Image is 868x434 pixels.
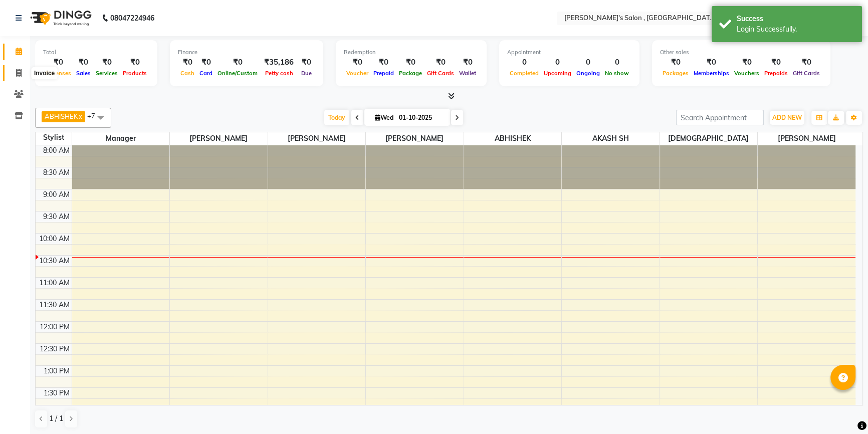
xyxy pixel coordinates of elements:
div: Appointment [507,48,631,57]
span: No show [602,70,631,77]
span: +7 [87,112,103,120]
span: 1 / 1 [49,413,63,424]
div: ₹0 [371,57,396,68]
div: 12:30 PM [38,344,72,354]
div: 10:30 AM [37,256,72,266]
span: Voucher [344,70,371,77]
div: 8:00 AM [41,145,72,156]
div: 11:00 AM [37,278,72,288]
div: Stylist [36,132,72,143]
div: 1:00 PM [42,366,72,376]
div: ₹0 [762,57,790,68]
div: ₹0 [215,57,260,68]
span: Services [93,70,120,77]
div: 10:00 AM [37,234,72,244]
span: Prepaids [762,70,790,77]
span: Due [299,70,314,77]
span: ABHISHEK [464,132,562,145]
span: Cash [178,70,197,77]
div: ₹0 [120,57,149,68]
a: x [78,112,82,120]
div: Login Successfully. [737,24,854,35]
div: ₹35,186 [260,57,298,68]
img: logo [26,4,94,32]
div: ₹0 [178,57,197,68]
div: ₹0 [457,57,479,68]
span: Memberships [691,70,732,77]
div: ₹0 [732,57,762,68]
div: ₹0 [660,57,691,68]
span: Card [197,70,215,77]
div: ₹0 [344,57,371,68]
span: Ongoing [574,70,602,77]
div: 1:30 PM [42,388,72,398]
b: 08047224946 [110,4,154,32]
input: Search Appointment [676,110,764,125]
div: 11:30 AM [37,300,72,310]
div: 0 [541,57,574,68]
div: 12:00 PM [38,322,72,332]
div: 0 [574,57,602,68]
span: ABHISHEK [45,112,78,120]
span: Petty cash [263,70,296,77]
span: Completed [507,70,541,77]
div: ₹0 [691,57,732,68]
span: Online/Custom [215,70,260,77]
span: Today [324,110,349,125]
button: ADD NEW [770,111,804,125]
span: Gift Cards [790,70,822,77]
span: Vouchers [732,70,762,77]
span: [PERSON_NAME] [170,132,268,145]
div: Finance [178,48,315,57]
div: ₹0 [424,57,457,68]
span: Wallet [457,70,479,77]
div: 8:30 AM [41,167,72,178]
input: 2025-10-01 [396,110,446,125]
span: Package [396,70,424,77]
span: Sales [74,70,93,77]
span: Packages [660,70,691,77]
div: ₹0 [74,57,93,68]
div: Redemption [344,48,479,57]
div: Invoice [32,67,57,79]
div: Total [43,48,149,57]
span: AKASH SH [562,132,660,145]
div: ₹0 [93,57,120,68]
span: [PERSON_NAME] [758,132,855,145]
div: 0 [602,57,631,68]
div: ₹0 [197,57,215,68]
span: Wed [372,114,396,121]
div: 0 [507,57,541,68]
div: 9:30 AM [41,211,72,222]
div: Other sales [660,48,822,57]
span: Manager [72,132,170,145]
span: Gift Cards [424,70,457,77]
span: Upcoming [541,70,574,77]
span: Prepaid [371,70,396,77]
span: [PERSON_NAME] [268,132,366,145]
div: Success [737,14,854,24]
div: ₹0 [298,57,315,68]
span: Products [120,70,149,77]
span: [DEMOGRAPHIC_DATA] [660,132,758,145]
div: ₹0 [43,57,74,68]
div: ₹0 [396,57,424,68]
span: [PERSON_NAME] [366,132,464,145]
span: ADD NEW [772,114,802,121]
div: ₹0 [790,57,822,68]
div: 9:00 AM [41,189,72,200]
